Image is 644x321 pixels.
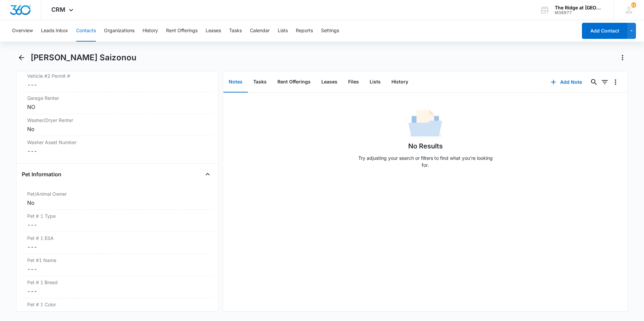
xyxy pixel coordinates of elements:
div: account name [555,5,604,10]
label: Pet # 1 Type [27,212,208,219]
button: Close [202,169,213,180]
h1: No Results [408,141,443,151]
label: Washer/Dryer Renter [27,117,208,124]
div: Pet/Animal OwnerNo [22,188,213,210]
div: Pet # 1 ESA--- [22,232,213,254]
div: No [27,199,208,207]
div: Garage RenterNO [22,92,213,114]
button: Search... [589,77,599,87]
div: No [27,125,208,133]
label: Vehicle #2 Permit # [27,72,208,79]
button: Tasks [229,20,242,42]
button: Add Contact [582,23,627,39]
button: Filters [599,77,610,87]
dd: --- [27,287,208,295]
div: Pet # 1 Color--- [22,298,213,320]
button: History [386,72,414,92]
label: Washer Asset Number [27,139,208,146]
button: Rent Offerings [166,20,198,42]
button: Organizations [104,20,135,42]
button: Contacts [76,20,96,42]
button: Add Note [544,74,589,90]
div: Washer/Dryer RenterNo [22,114,213,136]
button: Leases [206,20,221,42]
h4: Pet Information [22,170,61,178]
button: Reports [296,20,313,42]
div: Pet #1 Name--- [22,254,213,276]
dd: --- [27,221,208,229]
button: Lists [364,72,386,92]
div: Washer Asset Number--- [22,136,213,158]
button: Leases [316,72,343,92]
label: Pet # 1 Color [27,301,208,308]
h1: [PERSON_NAME] Saizonou [31,53,137,63]
label: Garage Renter [27,94,208,102]
p: Try adjusting your search or filters to find what you’re looking for. [355,154,496,169]
div: Vehicle #2 Permit #--- [22,70,213,92]
span: CRM [51,6,65,13]
dd: --- [27,147,208,155]
button: Leads Inbox [41,20,68,42]
dd: --- [27,81,208,89]
img: No Data [409,108,442,141]
label: Pet # 1 Breed [27,279,208,286]
button: Back [16,52,26,63]
button: Files [343,72,364,92]
button: Notes [223,72,248,92]
dd: --- [27,265,208,273]
div: Pet # 1 Breed--- [22,276,213,298]
button: History [143,20,158,42]
button: Lists [278,20,288,42]
button: Tasks [248,72,272,92]
label: Pet #1 Name [27,257,208,264]
label: Pet # 1 ESA [27,235,208,242]
div: account id [555,10,604,15]
div: Pet # 1 Type--- [22,210,213,232]
button: Overflow Menu [610,77,621,87]
span: 115 [631,2,636,8]
button: Actions [617,52,628,63]
button: Rent Offerings [272,72,316,92]
button: Overview [12,20,33,42]
div: notifications count [631,2,636,8]
button: Calendar [250,20,270,42]
label: Pet/Animal Owner [27,190,208,197]
div: NO [27,103,208,111]
dd: --- [27,309,208,317]
dd: --- [27,243,208,251]
button: Settings [321,20,339,42]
